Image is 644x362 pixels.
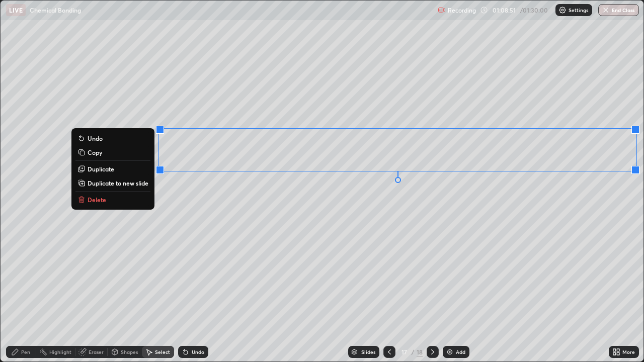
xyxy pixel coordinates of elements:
[75,177,150,189] button: Duplicate to new slide
[155,349,170,354] div: Select
[75,194,150,206] button: Delete
[88,134,103,142] p: Undo
[438,6,446,14] img: recording.375f2c34.svg
[446,348,454,356] img: add-slide-button
[49,349,71,354] div: Highlight
[448,7,476,14] p: Recording
[569,8,588,13] p: Settings
[75,163,150,175] button: Duplicate
[88,165,114,173] p: Duplicate
[558,6,567,14] img: class-settings-icons
[412,349,415,355] div: /
[192,349,204,354] div: Undo
[88,179,148,187] p: Duplicate to new slide
[9,6,23,14] p: LIVE
[21,349,30,354] div: Pen
[417,347,423,356] div: 18
[622,349,635,354] div: More
[602,6,610,14] img: end-class-cross
[89,349,104,354] div: Eraser
[361,349,375,354] div: Slides
[75,132,150,144] button: Undo
[456,349,465,354] div: Add
[399,349,410,355] div: 17
[30,6,81,14] p: Chemical Bonding
[121,349,138,354] div: Shapes
[598,4,639,16] button: End Class
[88,196,106,204] p: Delete
[75,146,150,158] button: Copy
[88,148,102,156] p: Copy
